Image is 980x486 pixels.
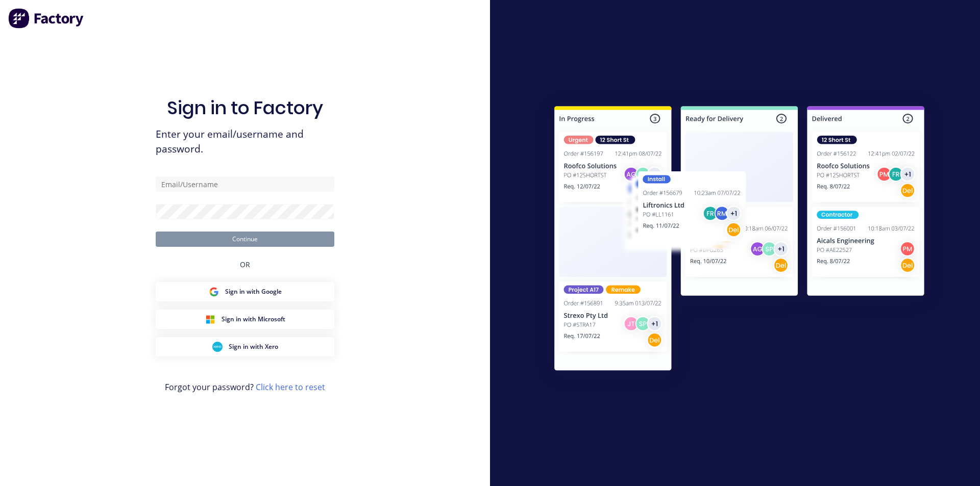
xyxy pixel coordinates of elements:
img: Factory [8,8,85,29]
h1: Sign in to Factory [167,97,323,119]
button: Google Sign inSign in with Google [156,282,334,301]
span: Sign in with Xero [229,342,278,351]
img: Xero Sign in [212,342,223,352]
input: Email/Username [156,176,334,192]
div: OR [240,247,250,282]
button: Microsoft Sign inSign in with Microsoft [156,310,334,329]
img: Sign in [532,86,947,395]
a: Click here to reset [256,381,325,393]
span: Enter your email/username and password. [156,127,334,157]
img: Google Sign in [209,287,219,297]
span: Sign in with Microsoft [222,315,285,324]
img: Microsoft Sign in [205,314,215,324]
span: Forgot your password? [165,381,325,393]
button: Continue [156,232,334,247]
span: Sign in with Google [225,287,282,296]
button: Xero Sign inSign in with Xero [156,337,334,356]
